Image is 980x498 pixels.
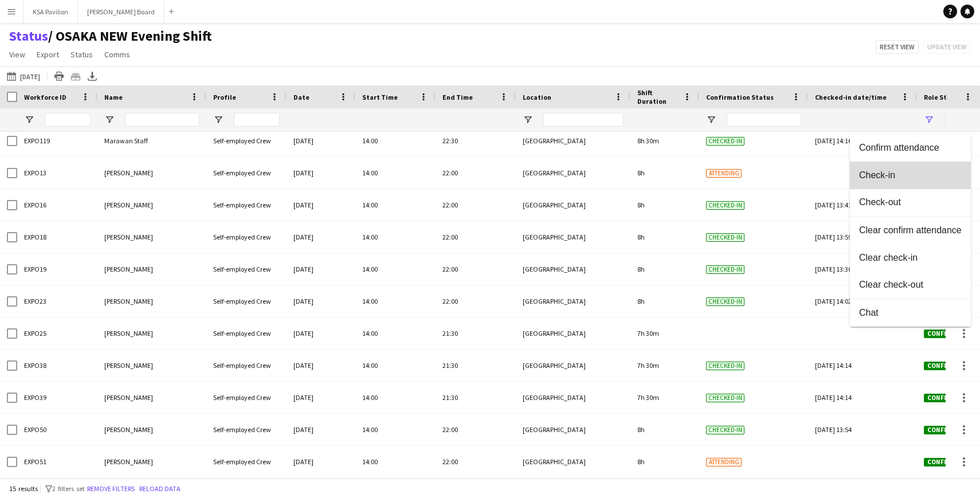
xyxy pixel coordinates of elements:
[850,244,971,272] button: Clear check-in
[859,280,962,290] span: Clear check-out
[859,225,962,236] span: Clear confirm attendance
[850,189,971,217] button: Check-out
[850,217,971,244] button: Clear confirm attendance
[859,253,962,263] span: Clear check-in
[850,299,971,327] button: Chat
[859,143,962,153] span: Confirm attendance
[850,134,971,162] button: Confirm attendance
[859,308,962,318] span: Chat
[850,162,971,189] button: Check-in
[850,272,971,299] button: Clear check-out
[859,170,962,181] span: Check-in
[859,197,962,207] span: Check-out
